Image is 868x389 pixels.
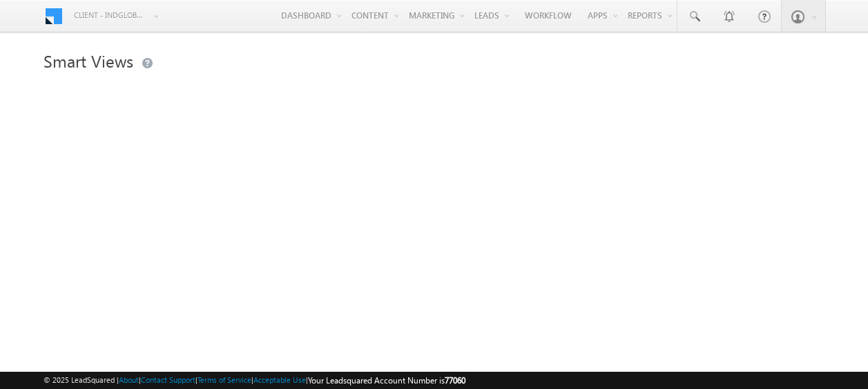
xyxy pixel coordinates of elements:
[44,50,133,72] span: Smart Views
[197,375,251,384] a: Terms of Service
[44,374,465,387] span: © 2025 LeadSquared | | | | |
[308,375,465,386] span: Your Leadsquared Account Number is
[74,8,146,22] span: Client - indglobal1 (77060)
[119,375,139,384] a: About
[445,375,465,386] span: 77060
[253,375,306,384] a: Acceptable Use
[141,375,195,384] a: Contact Support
